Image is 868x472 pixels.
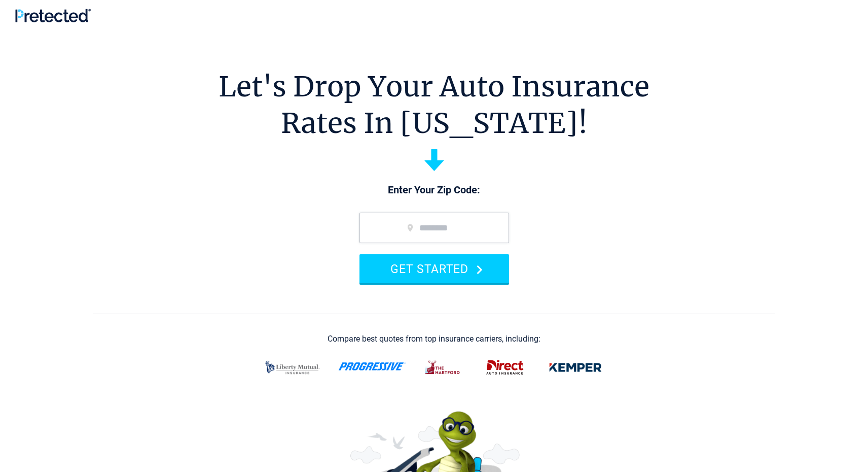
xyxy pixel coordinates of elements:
img: progressive [338,362,406,370]
img: Pretected Logo [15,9,91,22]
div: Compare best quotes from top insurance carriers, including: [328,334,540,344]
img: thehartford [418,354,468,381]
img: direct [480,354,530,381]
input: zip code [359,213,509,243]
img: kemper [542,354,609,381]
img: liberty [259,354,326,381]
button: GET STARTED [359,254,509,283]
h1: Let's Drop Your Auto Insurance Rates In [US_STATE]! [219,69,649,142]
p: Enter Your Zip Code: [349,183,519,197]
